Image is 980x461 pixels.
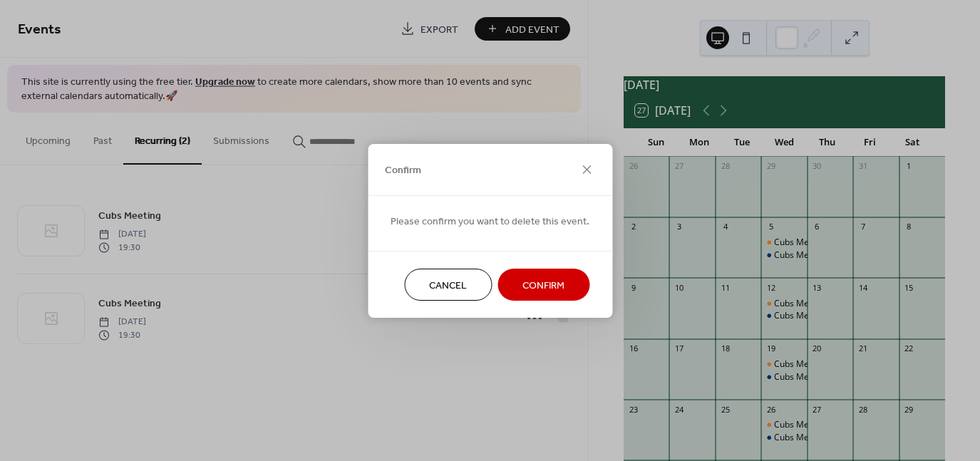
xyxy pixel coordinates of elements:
[429,278,467,293] span: Cancel
[497,269,589,301] button: Confirm
[522,278,564,293] span: Confirm
[404,269,492,301] button: Cancel
[385,163,421,178] span: Confirm
[391,214,589,229] span: Please confirm you want to delete this event.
